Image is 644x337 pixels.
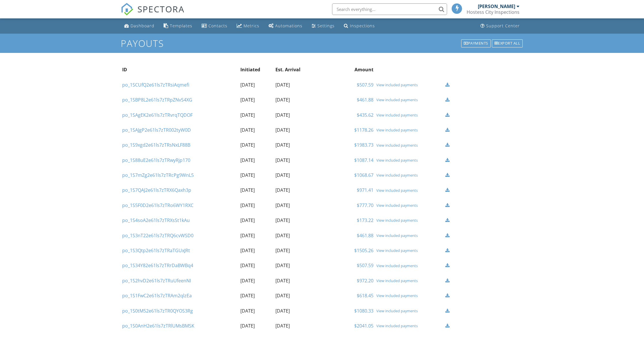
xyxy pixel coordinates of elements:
td: [DATE] [239,213,274,228]
a: $173.22 [357,217,373,223]
div: Support Center [486,23,520,28]
div: Export all [492,39,523,47]
td: [DATE] [239,288,274,303]
td: [DATE] [274,122,317,137]
a: po_1S0AnH2e61ls7zTRlUMsBMSK [122,323,194,329]
th: Initiated [239,62,274,77]
td: [DATE] [274,108,317,122]
td: [DATE] [274,273,317,288]
a: po_1S88uE2e61ls7zTRwyRjp170 [122,157,190,163]
th: Est. Arrival [274,62,317,77]
td: [DATE] [239,303,274,318]
div: Payments [461,39,491,47]
td: [DATE] [274,137,317,152]
td: [DATE] [239,273,274,288]
th: Amount [317,62,375,77]
div: Dashboard [131,23,154,28]
td: [DATE] [274,303,317,318]
a: $972.20 [357,277,373,284]
td: [DATE] [239,258,274,273]
td: [DATE] [239,108,274,122]
a: SPECTORA [121,8,185,20]
a: View included payments [376,248,442,253]
a: Automations (Basic) [266,21,305,31]
a: po_1S1FwC2e61ls7zTRAm2qlzEa [122,292,192,299]
a: po_1SCUfQ2e61ls7zTRsiAqmefi [122,82,189,88]
td: [DATE] [274,243,317,258]
a: $507.59 [357,262,373,269]
td: [DATE] [239,137,274,152]
a: po_1S34Y82e61ls7zTRrDaBWBq4 [122,262,193,269]
a: po_1S7QAJ2e61ls7zTRX6Qaxh3p [122,187,191,193]
a: $1983.73 [354,142,373,148]
td: [DATE] [239,318,274,333]
a: $507.59 [357,82,373,88]
a: po_1S3nT22e61ls7zTRQ6cvWSD0 [122,232,193,239]
a: View included payments [376,203,442,208]
td: [DATE] [274,77,317,92]
a: po_1S2hvD2e61ls7zTRuUfeenNI [122,277,191,284]
a: View included payments [376,113,442,117]
a: $1505.26 [354,247,373,254]
td: [DATE] [239,243,274,258]
td: [DATE] [274,168,317,183]
a: View included payments [376,263,442,268]
div: Inspections [350,23,375,28]
a: Inspections [342,21,377,31]
a: $1068.67 [354,172,373,178]
td: [DATE] [239,168,274,183]
div: View included payments [376,278,442,283]
a: po_1S7mZg2e61ls7zTRcPg9WnL5 [122,172,194,178]
a: po_1S9xgd2e61ls7zTRsNxLF88B [122,142,190,148]
div: Metrics [244,23,259,28]
div: View included payments [376,293,442,298]
div: Settings [317,23,335,28]
a: $461.88 [357,97,373,103]
td: [DATE] [274,228,317,243]
a: $435.62 [357,112,373,118]
a: View included payments [376,188,442,193]
a: View included payments [376,143,442,148]
a: $2041.05 [354,323,373,329]
img: The Best Home Inspection Software - Spectora [121,3,133,16]
td: [DATE] [274,153,317,168]
a: $618.45 [357,292,373,299]
a: Support Center [478,21,522,31]
a: View included payments [376,158,442,162]
a: View included payments [376,309,442,313]
a: po_1S4soA2e61ls7zTRXsSt1kAu [122,217,190,223]
input: Search everything... [332,3,447,15]
a: po_1S5F0D2e61ls7zTRo6WY1RXC [122,202,193,208]
td: [DATE] [239,198,274,213]
a: po_1SAJgP2e61ls7zTR002tyW0D [122,127,191,133]
a: View included payments [376,218,442,223]
td: [DATE] [274,258,317,273]
a: Templates [161,21,195,31]
a: po_1S3Qtp2e61ls7zTRaTGUxJRt [122,247,190,254]
div: [PERSON_NAME] [478,3,515,9]
a: Contacts [199,21,230,31]
div: View included payments [376,323,442,328]
a: View included payments [376,83,442,87]
a: $971.41 [357,187,373,193]
td: [DATE] [239,183,274,198]
div: Hostess City Inspections [467,9,520,15]
div: Contacts [208,23,227,28]
a: View included payments [376,128,442,132]
a: po_1SAgEK2e61ls7zTRvrqTQDOF [122,112,193,118]
a: po_1S0tM52e61ls7zTR0QYOS3Rg [122,308,193,314]
a: Payments [461,39,491,48]
a: $1178.26 [354,127,373,133]
td: [DATE] [239,228,274,243]
td: [DATE] [239,92,274,107]
a: $777.70 [357,202,373,208]
a: $1080.33 [354,308,373,314]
